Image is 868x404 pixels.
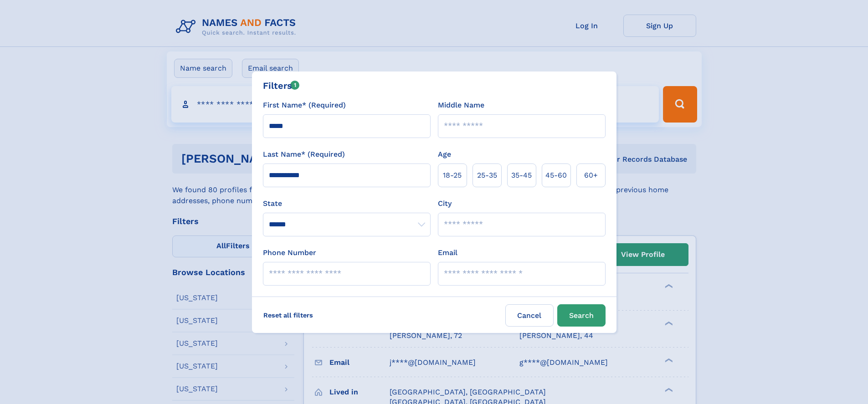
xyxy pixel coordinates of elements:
[511,170,532,181] span: 35‑45
[438,149,451,160] label: Age
[263,247,316,258] label: Phone Number
[438,198,452,209] label: City
[263,149,345,160] label: Last Name* (Required)
[505,304,554,327] label: Cancel
[263,79,300,92] div: Filters
[257,304,319,326] label: Reset all filters
[438,100,484,111] label: Middle Name
[263,198,431,209] label: State
[477,170,497,181] span: 25‑35
[557,304,606,327] button: Search
[584,170,598,181] span: 60+
[545,170,567,181] span: 45‑60
[443,170,462,181] span: 18‑25
[438,247,457,258] label: Email
[263,100,346,111] label: First Name* (Required)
